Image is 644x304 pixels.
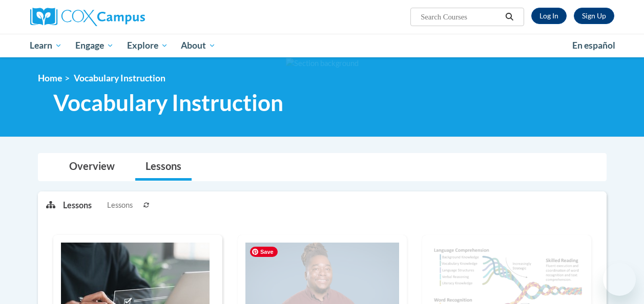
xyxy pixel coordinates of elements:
span: Vocabulary Instruction [74,73,165,83]
span: Save [250,247,278,257]
div: Main menu [23,34,622,57]
span: Engage [75,39,114,52]
input: Search Courses [420,11,502,23]
a: Home [38,73,62,83]
a: Overview [59,154,125,181]
a: Explore [120,34,175,57]
a: About [174,34,222,57]
span: Lessons [107,200,133,211]
span: En español [572,40,615,51]
a: En español [566,35,622,56]
a: Register [574,8,614,24]
a: Engage [69,34,120,57]
img: Cox Campus [30,8,145,26]
img: Section background [286,58,359,69]
a: Cox Campus [30,8,215,26]
span: Vocabulary Instruction [53,89,283,116]
a: Learn [24,34,69,57]
p: Lessons [63,200,92,211]
span: About [181,39,216,52]
a: Lessons [135,154,192,181]
button: Search [502,11,517,23]
span: Explore [127,39,168,52]
a: Log In [531,8,567,24]
span: Learn [30,39,62,52]
iframe: Button to launch messaging window [603,263,636,296]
